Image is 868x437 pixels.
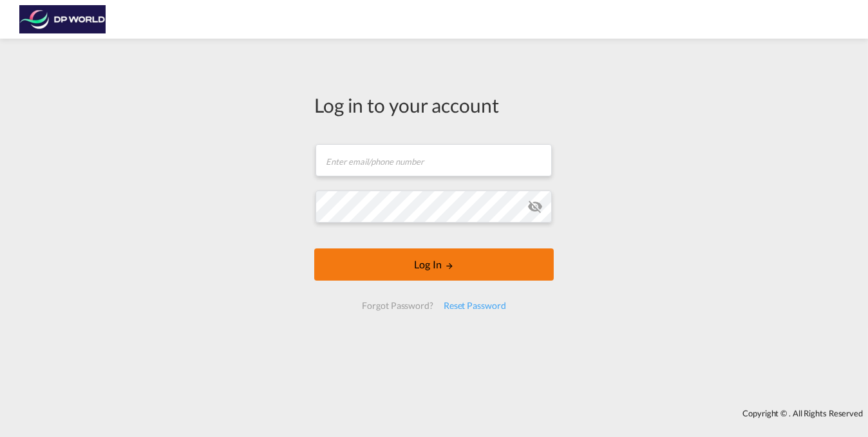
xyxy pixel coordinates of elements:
[314,248,554,281] button: LOGIN
[316,144,552,176] input: Enter email/phone number
[527,199,543,214] md-icon: icon-eye-off
[439,294,511,317] div: Reset Password
[19,5,106,34] img: c08ca190194411f088ed0f3ba295208c.png
[314,91,554,118] div: Log in to your account
[357,294,438,317] div: Forgot Password?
